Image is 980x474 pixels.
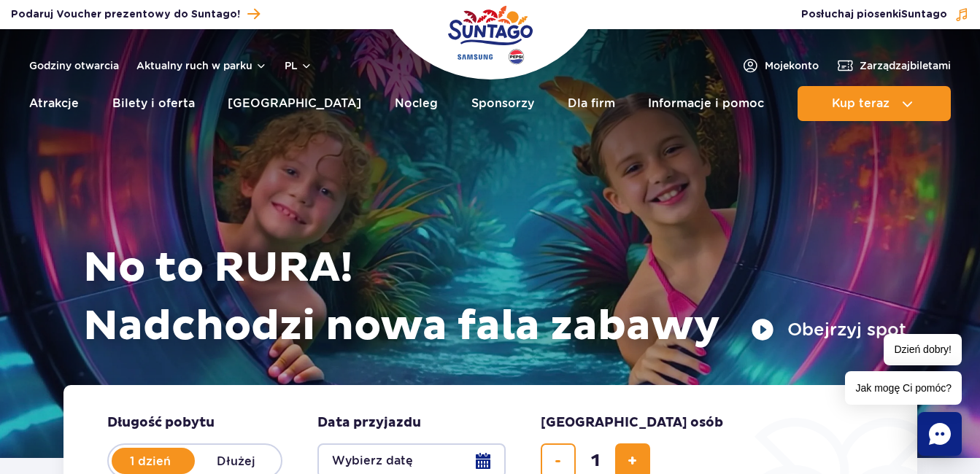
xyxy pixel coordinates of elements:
[765,58,819,73] span: Moje konto
[228,86,361,121] a: [GEOGRAPHIC_DATA]
[832,97,890,110] span: Kup teraz
[845,371,962,405] span: Jak mogę Ci pomóc?
[901,9,947,20] span: Suntago
[285,58,312,73] button: pl
[801,7,969,22] button: Posłuchaj piosenkiSuntago
[836,57,951,74] a: Zarządzajbiletami
[317,414,421,432] span: Data przyjazdu
[918,412,962,456] div: Chat
[741,57,819,74] a: Mojekonto
[648,86,764,121] a: Informacje i pomoc
[471,86,534,121] a: Sponsorzy
[860,58,951,73] span: Zarządzaj biletami
[136,60,267,71] button: Aktualny ruch w parku
[568,86,615,121] a: Dla firm
[112,86,195,121] a: Bilety i oferta
[29,58,119,73] a: Godziny otwarcia
[395,86,438,121] a: Nocleg
[107,414,215,432] span: Długość pobytu
[801,7,947,22] span: Posłuchaj piosenki
[11,4,260,24] a: Podaruj Voucher prezentowy do Suntago!
[751,318,906,341] button: Obejrzyj spot
[29,86,79,121] a: Atrakcje
[83,239,906,356] h1: No to RURA! Nadchodzi nowa fala zabawy
[884,334,962,365] span: Dzień dobry!
[541,414,723,432] span: [GEOGRAPHIC_DATA] osób
[798,86,951,121] button: Kup teraz
[11,7,240,22] span: Podaruj Voucher prezentowy do Suntago!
